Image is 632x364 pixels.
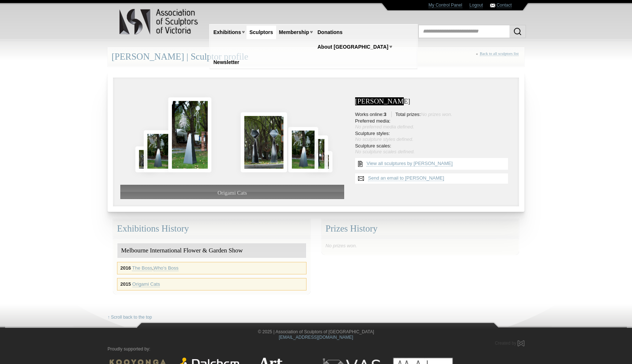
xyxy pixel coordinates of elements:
div: [PERSON_NAME] | Sculptor profile [108,47,524,67]
a: Logout [470,3,483,8]
span: Origami Cats [218,190,247,196]
img: Send an email to Mark Ryland [355,173,367,184]
a: View all sculptures by [PERSON_NAME] [366,161,452,166]
span: Created by [495,341,516,346]
li: Works online: Total prizes: [355,112,512,117]
a: Membership [276,26,312,39]
div: Prizes History [321,219,519,239]
strong: 3 [384,112,386,117]
div: No preferred media defined. [355,124,512,130]
a: The Boss [132,265,152,271]
div: Exhibitions History [113,219,311,239]
img: Created by Marby [518,340,524,346]
div: No sculpture scales defined. [355,149,512,155]
span: No prizes won. [421,112,452,117]
a: Newsletter [211,56,242,69]
a: Origami Cats [132,281,160,287]
img: logo.png [119,7,199,36]
a: ↑ Scroll back to the top [108,315,152,320]
strong: 2015 [120,281,131,287]
div: No sculpture styles defined. [355,136,512,142]
div: « [476,51,520,64]
li: Sculpture styles: [355,131,512,142]
img: Search [513,27,522,36]
a: Sculptors [247,26,276,39]
img: The Boss [288,127,318,172]
li: Sculpture scales: [355,143,512,155]
a: Contact [497,3,512,8]
a: About [GEOGRAPHIC_DATA] [315,40,391,54]
a: Donations [315,26,345,39]
a: [EMAIL_ADDRESS][DOMAIN_NAME] [279,335,353,340]
img: View all {sculptor_name} sculptures list [355,158,365,170]
strong: 2016 [120,265,131,271]
div: © 2025 | Association of Sculptors of [GEOGRAPHIC_DATA] [102,329,530,340]
div: , [117,262,306,274]
a: Exhibitions [211,26,244,39]
li: Preferred media: [355,118,512,130]
img: Contact ASV [490,4,495,7]
a: Created by [495,341,524,346]
img: Origami Cats [241,112,287,172]
p: Proudly supported by: [108,346,524,352]
img: The Boss [144,130,172,172]
a: My Control Panel [429,3,462,8]
a: Who's Boss [154,265,178,271]
a: Back to all sculptors list [480,51,519,56]
div: Melbourne International Flower & Garden Show [117,243,306,258]
a: Send an email to [PERSON_NAME] [368,175,444,181]
img: Who’s Boss [168,97,211,172]
h3: [PERSON_NAME] [355,98,512,105]
img: Origami Cats [135,146,155,172]
span: No prizes won. [326,243,357,248]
